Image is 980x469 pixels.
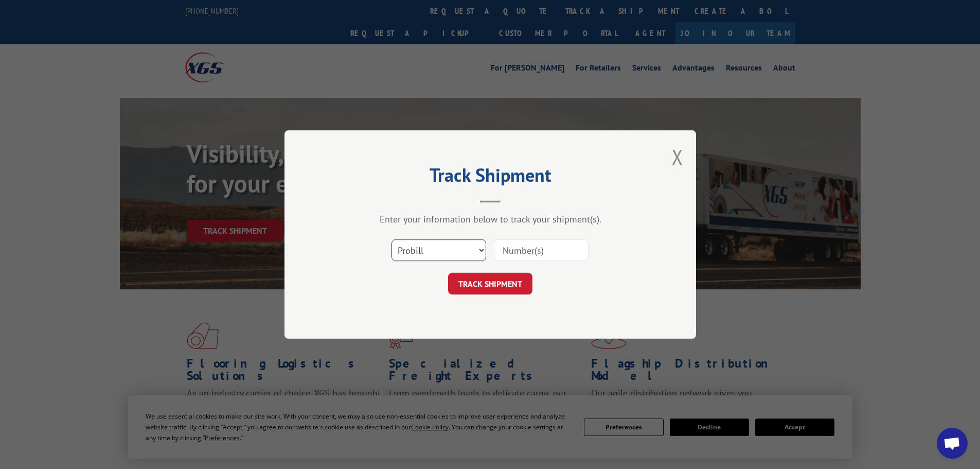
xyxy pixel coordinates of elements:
[937,428,968,459] div: Open chat
[448,273,532,294] button: TRACK SHIPMENT
[494,239,589,261] input: Number(s)
[672,143,683,170] button: Close modal
[336,213,645,225] div: Enter your information below to track your shipment(s).
[336,168,645,187] h2: Track Shipment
